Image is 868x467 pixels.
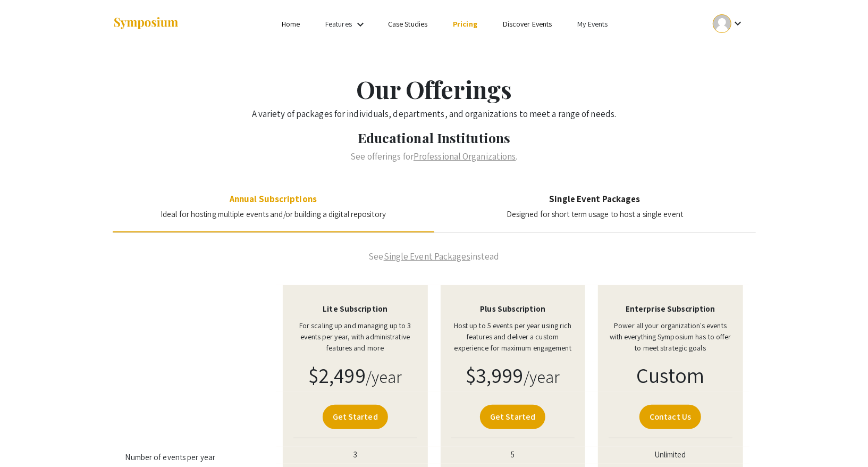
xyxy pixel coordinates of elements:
td: Number of events per year [119,447,277,464]
span: Ideal for hosting multiple events and/or building a digital repository [161,209,386,219]
span: Designed for short term usage to host a single event [507,209,683,219]
a: Case Studies [388,19,427,29]
a: Home [282,19,300,29]
h4: Single Event Packages [507,194,683,204]
a: Get Started [323,405,388,429]
h4: Annual Subscriptions [161,194,386,204]
h4: Enterprise Subscription [609,304,732,314]
img: Symposium by ForagerOne [113,16,179,31]
p: Host up to 5 events per year using rich features and deliver a custom experience for maximum enga... [451,320,575,354]
small: /year [524,365,560,388]
a: Contact Us [639,405,701,429]
button: Expand account dropdown [702,12,755,36]
span: $3,999 [466,361,524,389]
a: Professional Organizations [414,151,516,162]
span: See offerings for . [350,151,517,162]
a: Single Event Packages [384,251,470,262]
td: 5 [434,447,592,464]
p: See instead [113,250,756,264]
mat-icon: Expand account dropdown [731,17,744,30]
a: Discover Events [503,19,552,29]
td: Unlimited [592,447,749,464]
span: Custom [636,361,704,389]
span: $2,499 [308,361,366,389]
a: My Events [577,19,608,29]
a: Pricing [453,19,477,29]
small: /year [366,365,402,388]
mat-icon: Expand Features list [354,18,367,31]
h4: Plus Subscription [451,304,575,314]
p: Power all your organization's events with everything Symposium has to offer to meet strategic goals [609,320,732,354]
a: Get Started [480,405,545,429]
iframe: Chat [8,419,45,459]
h4: Lite Subscription [293,304,417,314]
a: Features [325,19,352,29]
td: 3 [276,447,434,464]
p: For scaling up and managing up to 3 events per year, with administrative features and more [293,320,417,354]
